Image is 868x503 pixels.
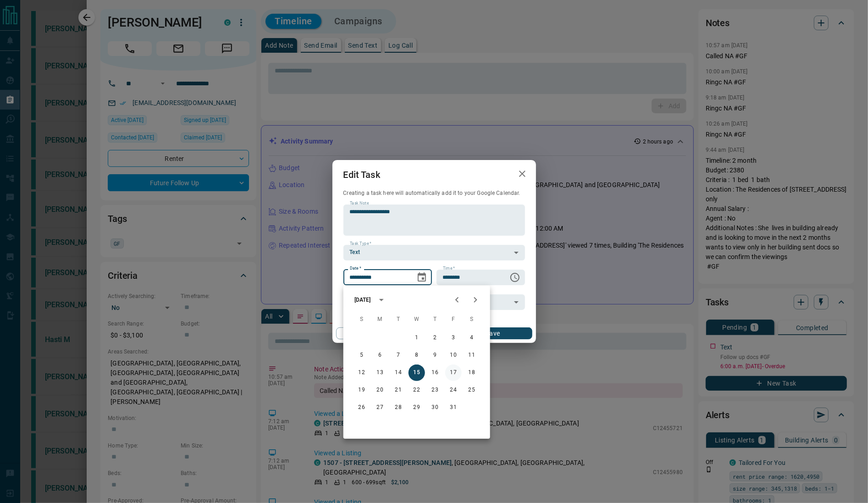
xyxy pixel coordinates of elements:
button: 25 [464,382,480,398]
button: 26 [354,399,370,416]
button: Save [453,327,532,339]
button: 11 [464,347,480,364]
button: 3 [445,330,462,346]
button: 24 [445,382,462,398]
span: Monday [372,310,388,329]
button: 31 [445,399,462,416]
div: [DATE] [354,296,371,304]
button: 8 [409,347,425,364]
button: Choose date, selected date is Oct 15, 2025 [413,268,431,287]
button: Next month [466,291,485,309]
button: 17 [445,365,462,381]
span: Tuesday [390,310,407,329]
span: Saturday [464,310,480,329]
span: Wednesday [409,310,425,329]
button: 18 [464,365,480,381]
button: 12 [354,365,370,381]
h2: Edit Task [332,160,391,189]
button: 7 [390,347,407,364]
label: Time [443,265,455,271]
button: 14 [390,365,407,381]
button: 16 [427,365,443,381]
button: 13 [372,365,388,381]
button: 9 [427,347,443,364]
button: 22 [409,382,425,398]
label: Date [350,265,361,271]
button: 21 [390,382,407,398]
button: 27 [372,399,388,416]
label: Task Note [350,200,369,206]
button: Choose time, selected time is 6:00 AM [506,268,524,287]
span: Sunday [354,310,370,329]
div: Text [343,245,525,260]
button: 19 [354,382,370,398]
button: 15 [409,365,425,381]
button: 1 [409,330,425,346]
button: 28 [390,399,407,416]
button: calendar view is open, switch to year view [373,292,389,308]
button: 23 [427,382,443,398]
button: 4 [464,330,480,346]
span: Thursday [427,310,443,329]
button: 2 [427,330,443,346]
button: 20 [372,382,388,398]
p: Creating a task here will automatically add it to your Google Calendar. [343,189,525,197]
button: 5 [354,347,370,364]
button: 6 [372,347,388,364]
button: 10 [445,347,462,364]
button: Previous month [448,291,466,309]
span: Friday [445,310,462,329]
button: 30 [427,399,443,416]
button: Cancel [336,327,415,339]
label: Task Type [350,241,371,247]
button: 29 [409,399,425,416]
